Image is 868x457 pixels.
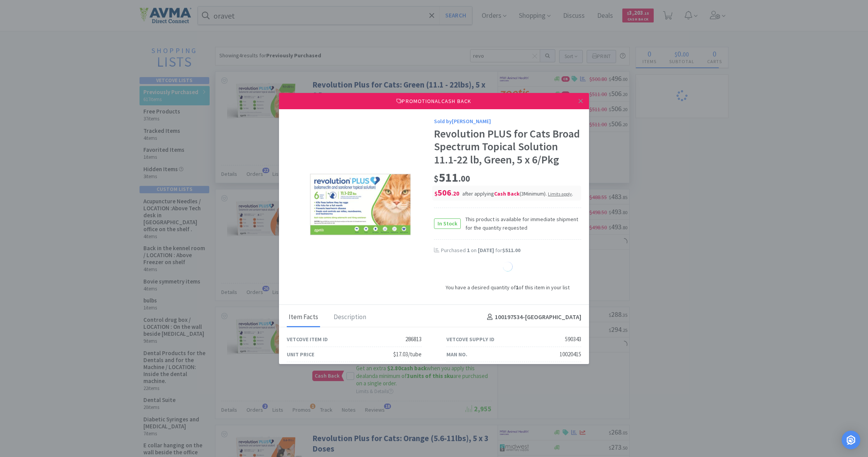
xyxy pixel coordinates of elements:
span: 1 [467,247,470,254]
div: . [548,190,573,197]
span: $ [434,190,437,197]
div: Promotional Cash Back [279,93,589,109]
div: $17.03/tube [393,350,422,359]
div: Revolution PLUS for Cats Broad Spectrum Topical Solution 11.1-22 lb, Green, 5 x 6/Pkg [434,127,581,167]
span: In Stock [434,219,460,228]
i: Cash Back [494,190,520,197]
div: Man No. [446,350,467,359]
span: [DATE] [478,247,494,254]
div: 286813 [405,335,422,344]
div: You have a desired quantity of of this item in your list [434,283,581,292]
span: ( 3 Minimum) [520,190,546,197]
div: Item Facts [287,308,320,327]
div: Sold by [PERSON_NAME] [434,117,581,125]
div: Vetcove Item ID [287,335,328,344]
span: 511 [434,170,470,185]
div: Purchased on for [441,247,581,254]
div: Unit Price [287,350,314,359]
strong: 1 [516,284,518,291]
span: . 20 [451,190,459,197]
div: 10020415 [560,350,581,359]
div: Open Intercom Messenger [842,431,860,449]
span: . 00 [458,173,470,184]
div: 590343 [565,335,581,344]
span: This product is available for immediate shipment for the quantity requested [461,215,581,232]
h4: 100197534 - [GEOGRAPHIC_DATA] [484,312,581,322]
div: Vetcove Supply ID [446,335,494,344]
span: $ [434,173,439,184]
div: Description [332,308,368,327]
span: 506 [434,187,459,198]
img: e3a6682329a741b69d9c714cfa93364c_590343.jpeg [310,154,411,255]
span: $511.00 [502,247,520,254]
span: Limits apply [548,191,572,197]
span: after applying . [462,190,573,197]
